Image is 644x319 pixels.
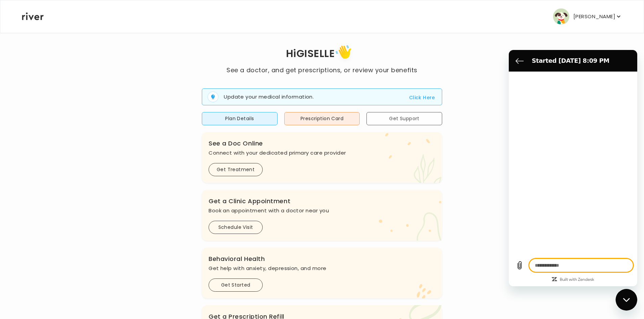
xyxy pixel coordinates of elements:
[226,65,417,75] p: See a doctor, and get prescriptions, or review your benefits
[226,43,417,65] h1: Hi GISELLE
[209,196,435,206] h3: Get a Clinic Appointment
[209,139,435,148] h3: See a Doc Online
[209,221,263,234] button: Schedule Visit
[209,254,435,264] h3: Behavioral Health
[616,289,637,311] iframe: Button to launch messaging window, conversation in progress
[209,264,435,273] p: Get help with anxiety, depression, and more
[509,50,637,286] iframe: Messaging window
[209,148,435,158] p: Connect with your dedicated primary care provider
[209,278,263,292] button: Get Started
[553,8,622,25] button: user avatar[PERSON_NAME]
[553,8,569,25] img: user avatar
[202,112,278,125] button: Plan Details
[284,112,360,125] button: Prescription Card
[209,163,263,176] button: Get Treatment
[366,112,442,125] button: Get Support
[409,94,435,102] button: Click Here
[209,206,435,215] p: Book an appointment with a doctor near you
[573,12,615,21] p: [PERSON_NAME]
[224,93,314,101] p: Update your medical information.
